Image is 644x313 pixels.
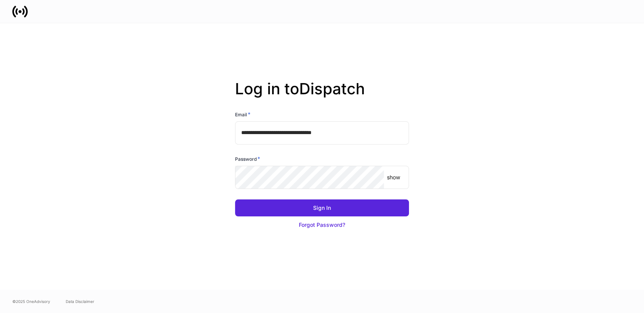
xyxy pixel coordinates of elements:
[299,221,345,229] div: Forgot Password?
[235,216,409,233] button: Forgot Password?
[235,199,409,216] button: Sign In
[235,111,250,118] h6: Email
[235,80,409,111] h2: Log in to Dispatch
[12,298,50,304] span: © 2025 OneAdvisory
[66,298,94,304] a: Data Disclaimer
[235,155,260,163] h6: Password
[387,174,400,181] p: show
[313,204,331,212] div: Sign In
